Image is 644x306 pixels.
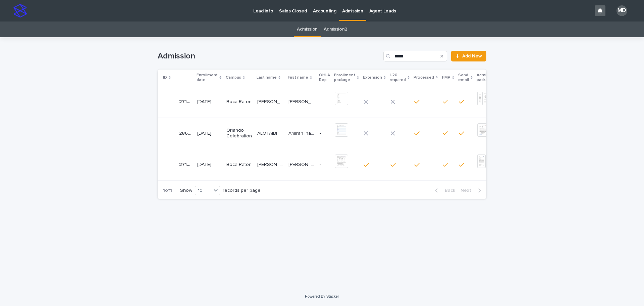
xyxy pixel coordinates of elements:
p: Boca Raton [226,99,252,105]
a: Powered By Stacker [305,294,339,298]
p: Enrollment date [197,72,218,84]
input: Search [383,51,447,61]
a: Admission [297,21,318,37]
p: Show [180,188,192,193]
p: 28699 [179,129,193,136]
p: [DATE] [197,99,221,105]
p: Amirah Inad S [288,129,316,136]
p: Admission package [477,72,496,84]
h1: Admission [158,51,381,61]
img: stacker-logo-s-only.png [13,4,27,17]
p: Campus [226,74,241,81]
p: - [320,99,329,105]
p: ALOTAIBI [257,129,278,136]
p: records per page [223,188,261,193]
p: 27164 [179,98,193,105]
a: Admission2 [324,21,347,37]
span: Next [461,188,475,193]
p: Orlando Celebration [226,128,252,139]
div: 10 [195,187,211,194]
p: ID [163,74,167,81]
p: I-20 required [390,72,406,84]
p: - [320,162,329,168]
p: [DATE] [197,131,221,136]
tr: 2869928699 [DATE]Orlando CelebrationALOTAIBIALOTAIBI Amirah Inad SAmirah Inad S - [158,118,511,149]
tr: 2716427164 [DATE]Boca Raton[PERSON_NAME][PERSON_NAME] [PERSON_NAME][PERSON_NAME] - [158,86,511,118]
p: 1 of 1 [158,182,177,199]
p: Processed [414,74,434,81]
p: - [320,131,329,136]
button: Next [458,187,486,193]
p: [PERSON_NAME] [288,98,316,105]
p: Boca Raton [226,162,252,168]
p: Last name [257,74,277,81]
p: OHLA Rep [319,72,330,84]
p: Send email [458,72,469,84]
p: [PERSON_NAME] [288,161,316,168]
p: Hamdan Missio [257,161,284,168]
button: Back [430,187,458,193]
tr: 2716427164 [DATE]Boca Raton[PERSON_NAME][PERSON_NAME] [PERSON_NAME][PERSON_NAME] - [158,149,511,181]
p: FMP [442,74,450,81]
p: Hamdan Missio [257,98,284,105]
p: First name [288,74,308,81]
span: Back [441,188,455,193]
p: Extension [363,74,382,81]
div: MD [616,5,627,16]
p: 27164 [179,161,193,168]
p: [DATE] [197,162,221,168]
p: Enrollment package [334,72,355,84]
a: Add New [451,51,486,61]
span: Add New [462,54,482,58]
